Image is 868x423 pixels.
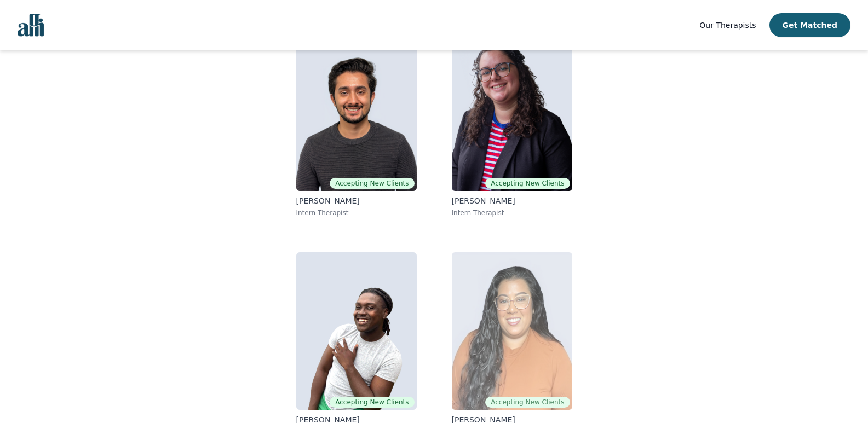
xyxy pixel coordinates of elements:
[485,178,570,189] span: Accepting New Clients
[443,25,581,226] a: Cayley HansonAccepting New Clients[PERSON_NAME]Intern Therapist
[452,208,572,217] p: Intern Therapist
[296,208,417,217] p: Intern Therapist
[452,195,572,206] p: [PERSON_NAME]
[485,397,570,408] span: Accepting New Clients
[296,252,417,410] img: Anthony Kusi
[296,195,417,206] p: [PERSON_NAME]
[296,33,417,191] img: Daniel Mendes
[330,397,414,408] span: Accepting New Clients
[699,19,756,32] a: Our Therapists
[699,21,756,30] span: Our Therapists
[452,252,572,410] img: Christina Persaud
[452,33,572,191] img: Cayley Hanson
[18,14,44,37] img: alli logo
[288,25,426,226] a: Daniel MendesAccepting New Clients[PERSON_NAME]Intern Therapist
[330,178,414,189] span: Accepting New Clients
[769,13,850,37] button: Get Matched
